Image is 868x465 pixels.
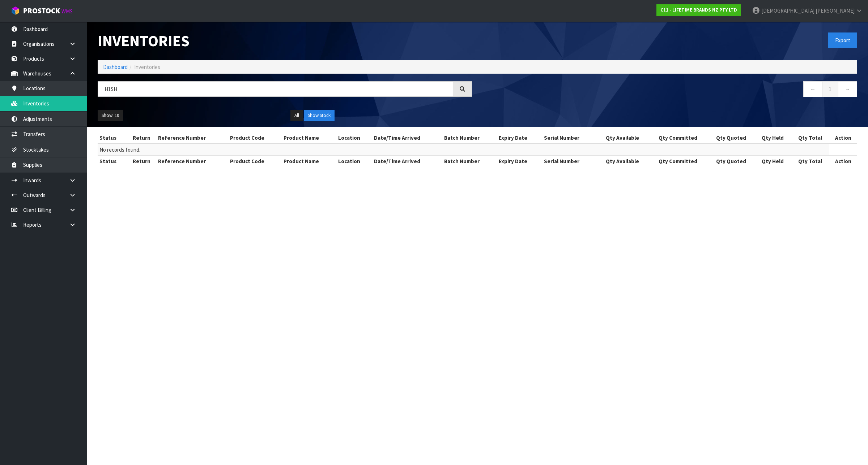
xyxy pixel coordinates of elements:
a: ← [803,81,822,97]
img: cube-alt.png [11,6,20,15]
span: [PERSON_NAME] [816,7,855,14]
th: Action [829,132,857,144]
strong: C11 - LIFETIME BRANDS NZ PTY LTD [660,7,737,13]
h1: Inventories [98,32,472,49]
th: Action [829,156,857,167]
button: Show: 10 [98,110,123,121]
td: No records found. [98,144,829,156]
th: Qty Available [597,156,648,167]
th: Qty Available [597,132,648,144]
input: Search inventories [98,81,453,97]
a: C11 - LIFETIME BRANDS NZ PTY LTD [656,4,741,16]
a: Dashboard [103,64,128,70]
button: All [290,110,303,121]
th: Reference Number [156,132,228,144]
th: Location [336,132,372,144]
button: Export [828,32,857,48]
th: Expiry Date [497,132,542,144]
span: ProStock [23,6,60,16]
th: Status [98,156,127,167]
th: Qty Committed [648,132,708,144]
th: Qty Held [755,156,791,167]
th: Serial Number [542,132,597,144]
th: Qty Quoted [708,156,755,167]
th: Product Code [228,132,281,144]
th: Return [127,132,157,144]
th: Product Name [282,156,336,167]
th: Reference Number [156,156,228,167]
a: 1 [822,81,838,97]
th: Qty Held [755,132,791,144]
th: Qty Total [791,156,829,167]
th: Qty Total [791,132,829,144]
th: Return [127,156,157,167]
th: Product Code [228,156,281,167]
button: Show Stock [304,110,335,121]
th: Expiry Date [497,156,542,167]
span: [DEMOGRAPHIC_DATA] [761,7,814,14]
small: WMS [61,8,73,15]
th: Qty Quoted [708,132,755,144]
span: Inventories [134,64,160,70]
th: Location [336,156,372,167]
th: Status [98,132,127,144]
th: Qty Committed [648,156,708,167]
th: Date/Time Arrived [372,132,442,144]
th: Batch Number [442,132,497,144]
th: Date/Time Arrived [372,156,442,167]
th: Product Name [282,132,336,144]
th: Serial Number [542,156,597,167]
nav: Page navigation [483,81,857,99]
a: → [838,81,857,97]
th: Batch Number [442,156,497,167]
